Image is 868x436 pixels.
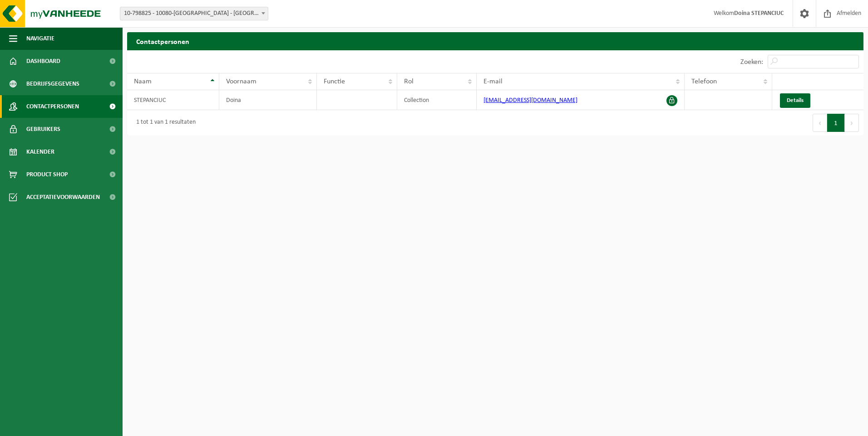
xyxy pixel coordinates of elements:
[219,90,317,110] td: Doina
[813,114,827,132] button: Previous
[120,7,268,20] span: 10-798825 - 10080-BELFAIR - SINT-PIETERS-LEEUW
[26,163,68,186] span: Product Shop
[26,73,79,95] span: Bedrijfsgegevens
[324,78,345,85] span: Functie
[780,93,810,108] a: Details
[787,97,804,103] span: Details
[26,95,79,118] span: Contactpersonen
[26,118,60,140] span: Gebruikers
[404,78,414,85] span: Rol
[127,32,863,50] h2: Contactpersonen
[26,140,54,163] span: Kalender
[483,78,503,85] span: E-mail
[26,27,54,50] span: Navigatie
[691,78,717,85] span: Telefoon
[120,7,268,20] span: 10-798825 - 10080-BELFAIR - SINT-PIETERS-LEEUW
[132,115,196,131] div: 1 tot 1 van 1 resultaten
[134,78,152,85] span: Naam
[827,114,845,132] button: 1
[226,78,256,85] span: Voornaam
[845,114,859,132] button: Next
[26,50,60,73] span: Dashboard
[26,186,100,208] span: Acceptatievoorwaarden
[483,97,577,104] a: [EMAIL_ADDRESS][DOMAIN_NAME]
[127,90,219,110] td: STEPANCIUC
[740,58,763,66] label: Zoeken:
[734,10,784,17] strong: Doina STEPANCIUC
[397,90,477,110] td: Collection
